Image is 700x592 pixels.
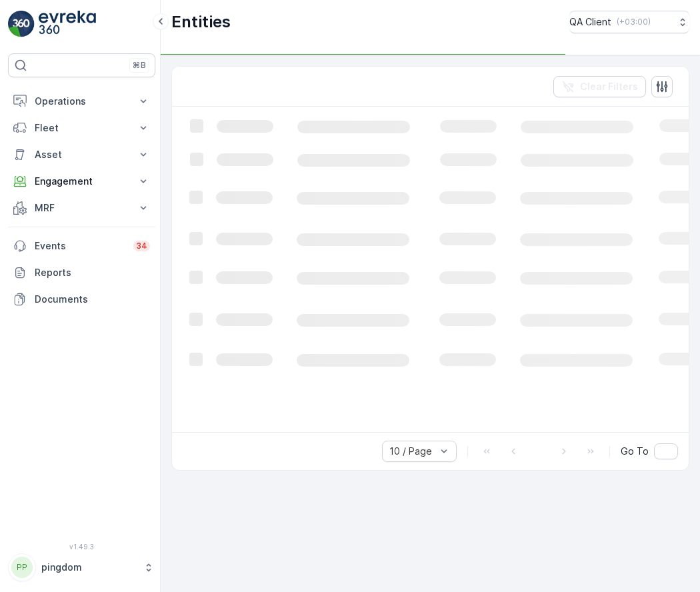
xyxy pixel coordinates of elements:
[8,553,155,581] button: PPpingdom
[35,95,129,108] p: Operations
[8,168,155,195] button: Engagement
[11,557,33,578] div: PP
[35,266,150,279] p: Reports
[35,239,125,253] p: Events
[35,175,129,188] p: Engagement
[621,445,649,458] span: Go To
[35,148,129,161] p: Asset
[8,543,155,551] span: v 1.49.3
[8,11,35,37] img: logo
[35,201,129,215] p: MRF
[35,293,150,306] p: Documents
[39,11,96,37] img: logo_light-DOdMpM7g.png
[136,241,147,251] p: 34
[8,286,155,313] a: Documents
[8,195,155,221] button: MRF
[8,115,155,141] button: Fleet
[8,259,155,286] a: Reports
[569,15,611,29] p: QA Client
[553,76,646,97] button: Clear Filters
[41,561,137,574] p: pingdom
[617,17,651,27] p: ( +03:00 )
[8,233,155,259] a: Events34
[35,121,129,135] p: Fleet
[8,88,155,115] button: Operations
[569,11,689,33] button: QA Client(+03:00)
[171,11,231,33] p: Entities
[580,80,638,93] p: Clear Filters
[8,141,155,168] button: Asset
[133,60,146,71] p: ⌘B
